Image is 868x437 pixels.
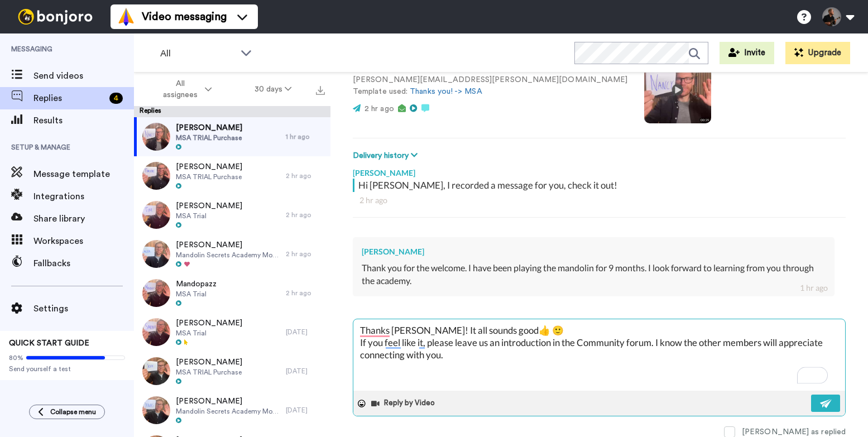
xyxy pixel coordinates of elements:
[176,172,242,181] span: MSA TRIAL Purchase
[176,318,242,329] span: [PERSON_NAME]
[353,74,627,98] p: [PERSON_NAME][EMAIL_ADDRESS][PERSON_NAME][DOMAIN_NAME] Template used:
[33,257,134,270] span: Fallbacks
[353,319,845,391] textarea: To enrich screen reader interactions, please activate Accessibility in Grammarly extension settings
[370,395,438,412] button: Reply by Video
[157,78,203,100] span: All assignees
[9,353,23,362] span: 80%
[33,92,105,105] span: Replies
[313,81,328,98] button: Export all results that match these filters now.
[142,201,170,229] img: ccbfe3ee-6c6b-4693-937b-84590b3bf23a-thumb.jpg
[9,364,125,373] span: Send yourself a test
[316,86,325,95] img: export.svg
[9,339,89,347] span: QUICK START GUIDE
[134,391,330,430] a: [PERSON_NAME]Mandolin Secrets Academy Monthly[DATE]
[720,42,774,64] button: Invite
[353,150,421,162] button: Delivery history
[134,234,330,273] a: [PERSON_NAME]Mandolin Secrets Academy Monthly2 hr ago
[142,9,227,25] span: Video messaging
[117,8,135,26] img: vm-color.svg
[176,357,242,368] span: [PERSON_NAME]
[176,396,280,407] span: [PERSON_NAME]
[176,161,242,172] span: [PERSON_NAME]
[286,289,325,297] div: 2 hr ago
[286,171,325,180] div: 2 hr ago
[142,162,170,190] img: 18bca066-17cd-46c2-b333-12dbb52f2e6d-thumb.jpg
[142,279,170,307] img: 9de297fb-5d6e-40cc-84f6-41b9e6805f72-thumb.jpg
[136,74,233,105] button: All assignees
[800,282,828,294] div: 1 hr ago
[286,249,325,258] div: 2 hr ago
[33,69,134,83] span: Send videos
[176,212,242,220] span: MSA Trial
[362,262,826,287] div: Thank you for the welcome. I have been playing the mandolin for 9 months. I look forward to learn...
[410,88,482,95] a: Thanks you! -> MSA
[362,246,826,257] div: [PERSON_NAME]
[176,290,217,299] span: MSA Trial
[29,405,105,419] button: Collapse menu
[142,123,170,151] img: 0cd925dc-947a-4ffc-90eb-2c4f1aed9c10-thumb.jpg
[134,195,330,234] a: [PERSON_NAME]MSA Trial2 hr ago
[142,357,170,385] img: 898829c5-7b89-4dd5-b077-2ba764afe4aa-thumb.jpg
[109,93,123,104] div: 4
[33,212,134,225] span: Share library
[50,407,96,416] span: Collapse menu
[176,133,242,142] span: MSA TRIAL Purchase
[176,407,280,416] span: Mandolin Secrets Academy Monthly
[176,251,280,260] span: Mandolin Secrets Academy Monthly
[176,122,242,133] span: [PERSON_NAME]
[176,329,242,338] span: MSA Trial
[160,47,235,60] span: All
[142,396,170,424] img: 6e1d5c96-7415-4f10-8361-ba1540be74a3-thumb.jpg
[176,368,242,377] span: MSA TRIAL Purchase
[134,273,330,313] a: MandopazzMSA Trial2 hr ago
[33,302,134,315] span: Settings
[286,406,325,415] div: [DATE]
[33,234,134,248] span: Workspaces
[286,210,325,219] div: 2 hr ago
[358,179,843,192] div: Hi [PERSON_NAME], I recorded a message for you, check it out!
[134,352,330,391] a: [PERSON_NAME]MSA TRIAL Purchase[DATE]
[33,114,134,127] span: Results
[359,195,839,206] div: 2 hr ago
[286,328,325,337] div: [DATE]
[365,105,394,113] span: 2 hr ago
[176,239,280,251] span: [PERSON_NAME]
[142,318,170,346] img: 0833f296-3ad3-4dae-acf4-581133103bcf-thumb.jpg
[785,42,850,64] button: Upgrade
[233,79,313,99] button: 30 days
[134,156,330,195] a: [PERSON_NAME]MSA TRIAL Purchase2 hr ago
[33,190,134,203] span: Integrations
[134,117,330,156] a: [PERSON_NAME]MSA TRIAL Purchase1 hr ago
[820,399,832,408] img: send-white.svg
[286,132,325,141] div: 1 hr ago
[134,106,330,117] div: Replies
[176,200,242,212] span: [PERSON_NAME]
[33,167,134,181] span: Message template
[13,9,97,25] img: bj-logo-header-white.svg
[286,367,325,376] div: [DATE]
[142,240,170,268] img: 26a7d0e8-30a2-45bf-867c-98c2585e2dbd-thumb.jpg
[353,162,846,179] div: [PERSON_NAME]
[134,313,330,352] a: [PERSON_NAME]MSA Trial[DATE]
[176,278,217,290] span: Mandopazz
